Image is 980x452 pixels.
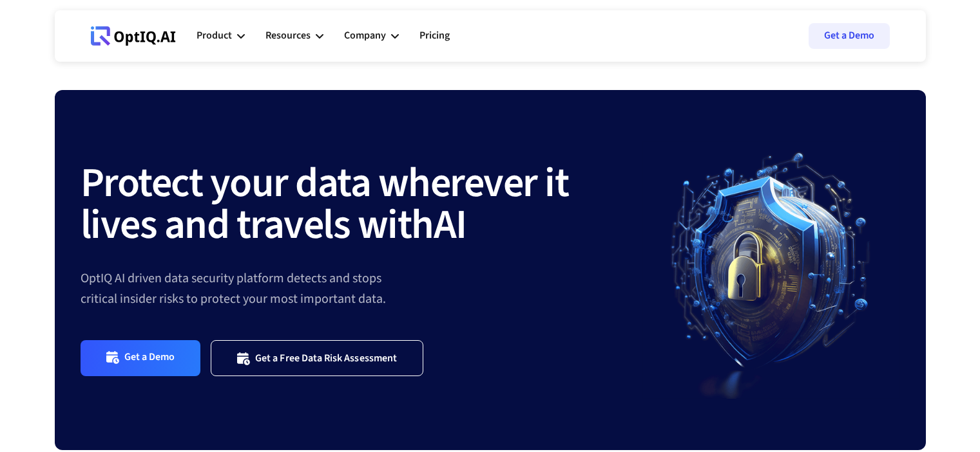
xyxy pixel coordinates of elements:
a: Get a Free Data Risk Assessment [211,340,423,375]
div: Get a Free Data Risk Assessment [255,352,397,365]
a: Get a Demo [81,340,201,375]
div: Get a Demo [124,350,175,365]
a: Get a Demo [809,23,890,49]
div: Product [197,17,245,55]
div: OptIQ AI driven data security platform detects and stops critical insider risks to protect your m... [81,268,642,309]
a: Pricing [419,17,450,55]
div: Company [344,17,399,55]
div: Resources [265,17,323,55]
div: Webflow Homepage [91,45,91,46]
a: Webflow Homepage [91,17,176,55]
div: Product [197,27,232,44]
strong: Protect your data wherever it lives and travels with [81,154,569,255]
div: Resources [265,27,311,44]
strong: AI [434,195,466,255]
div: Company [344,27,386,44]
